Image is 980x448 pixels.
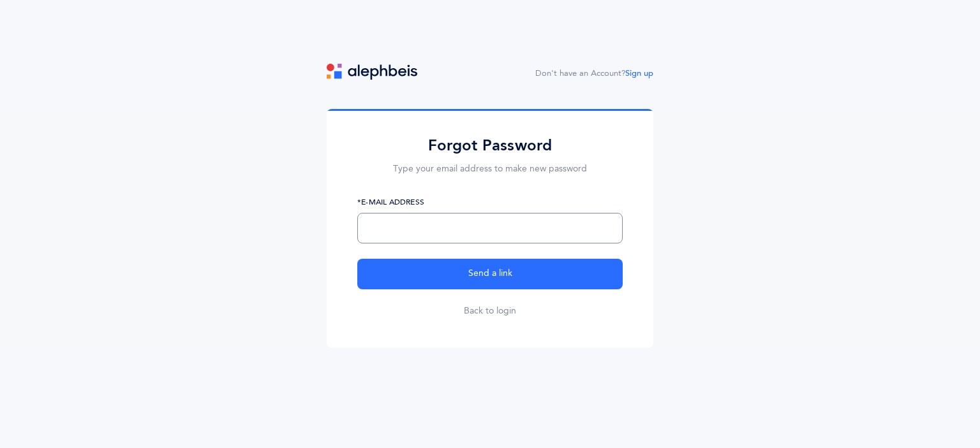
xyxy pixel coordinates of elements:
img: logo.svg [327,64,417,80]
span: Send a link [468,267,512,280]
div: Don't have an Account? [535,68,653,80]
a: Back to login [464,305,516,317]
p: Type your email address to make new password [357,163,623,176]
button: Send a link [357,259,623,289]
h2: Forgot Password [357,136,623,155]
a: Sign up [625,69,653,78]
label: *E-Mail Address [357,196,623,208]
